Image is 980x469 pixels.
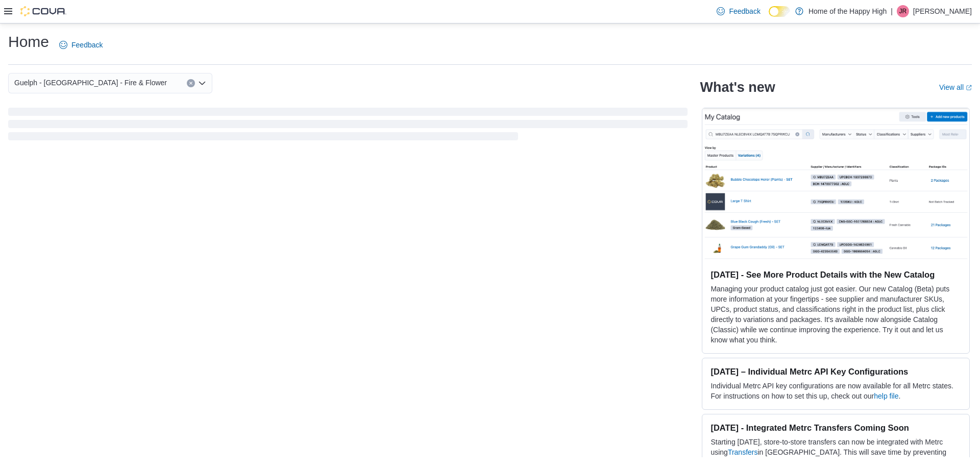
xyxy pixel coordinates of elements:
a: Feedback [713,1,764,21]
button: Open list of options [198,79,206,87]
a: Feedback [55,35,107,55]
h3: [DATE] – Individual Metrc API Key Configurations [710,366,961,377]
div: Jazmine Rice [897,5,909,17]
input: Dark Mode [769,6,790,17]
span: Guelph - [GEOGRAPHIC_DATA] - Fire & Flower [14,77,167,89]
h3: [DATE] - Integrated Metrc Transfers Coming Soon [710,423,961,433]
button: Clear input [187,79,195,87]
span: JR [899,5,907,17]
p: [PERSON_NAME] [913,5,972,17]
svg: External link [966,85,972,91]
span: Feedback [729,6,760,16]
span: Loading [8,110,688,142]
h1: Home [8,32,49,52]
h3: [DATE] - See More Product Details with the New Catalog [710,269,961,280]
p: Managing your product catalog just got easier. Our new Catalog (Beta) puts more information at yo... [710,284,961,345]
a: Transfers [728,448,758,456]
img: Cova [20,6,66,16]
p: Home of the Happy High [808,5,887,17]
a: View allExternal link [939,83,972,91]
a: help file [874,392,898,400]
p: Individual Metrc API key configurations are now available for all Metrc states. For instructions ... [710,381,961,401]
h2: What's new [700,79,775,95]
p: | [891,5,893,17]
span: Feedback [71,40,103,50]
